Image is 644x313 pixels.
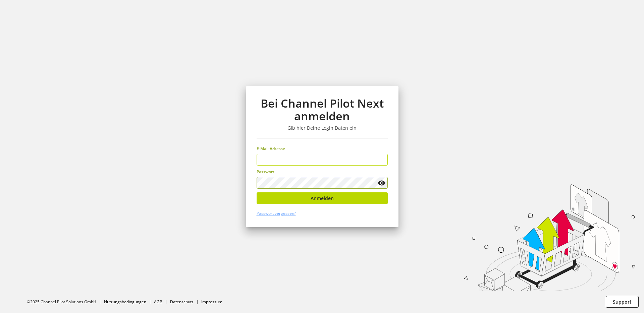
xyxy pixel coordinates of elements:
a: Datenschutz [170,299,194,305]
a: Passwort vergessen? [257,210,296,216]
li: ©2025 Channel Pilot Solutions GmbH [27,299,104,305]
button: Support [606,296,639,308]
h1: Bei Channel Pilot Next anmelden [257,97,388,123]
a: AGB [154,299,162,305]
span: Support [613,298,632,305]
span: Anmelden [311,195,334,202]
span: Passwort [257,169,274,175]
button: Anmelden [257,192,388,204]
a: Nutzungsbedingungen [104,299,146,305]
h3: Gib hier Deine Login Daten ein [257,125,388,131]
a: Impressum [201,299,222,305]
span: E-Mail-Adresse [257,146,285,151]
